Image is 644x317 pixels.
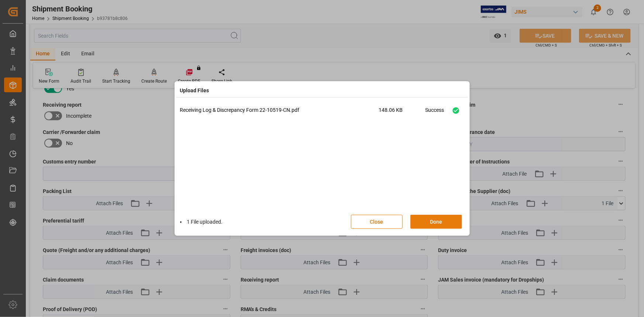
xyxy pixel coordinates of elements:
p: Receiving Log & Discrepancy Form 22-10519-CN.pdf [180,106,379,114]
span: 148.06 KB [379,106,426,119]
h4: Upload Files [180,87,209,94]
li: 1 File uploaded. [180,218,223,226]
button: Close [351,215,403,229]
button: Done [410,215,462,229]
div: Success [426,106,444,119]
